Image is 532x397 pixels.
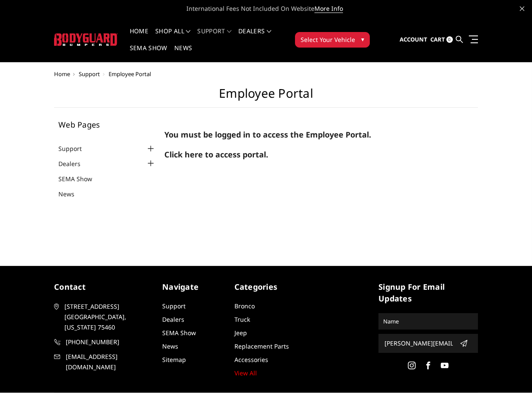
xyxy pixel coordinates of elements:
span: 0 [446,36,453,43]
a: Click here to access portal. [164,151,268,159]
span: Click here to access portal. [164,149,268,160]
a: Support [58,144,93,153]
a: Cart 0 [430,28,453,51]
a: News [58,189,85,198]
h5: contact [54,281,154,293]
a: Replacement Parts [234,342,289,350]
a: Support [162,302,186,310]
a: [PHONE_NUMBER] [54,337,154,347]
a: Dealers [58,159,91,168]
a: SEMA Show [162,329,196,337]
span: [PHONE_NUMBER] [66,337,153,347]
a: Dealers [238,28,271,45]
span: Employee Portal [109,70,151,78]
a: More Info [314,4,343,13]
span: ▾ [361,35,364,44]
span: Select Your Vehicle [301,35,355,44]
a: Home [130,28,148,45]
a: Support [79,70,100,78]
a: [EMAIL_ADDRESS][DOMAIN_NAME] [54,352,154,372]
a: SEMA Show [58,174,103,183]
a: Support [197,28,231,45]
h5: signup for email updates [378,281,478,304]
a: Bronco [234,302,255,310]
input: Email [381,336,456,350]
a: Jeep [234,329,247,337]
img: BODYGUARD BUMPERS [54,33,118,46]
span: Account [400,35,427,43]
a: Accessories [234,355,268,364]
span: [EMAIL_ADDRESS][DOMAIN_NAME] [66,352,153,372]
h1: Employee Portal [54,86,478,108]
button: Select Your Vehicle [295,32,370,48]
a: Dealers [162,315,184,323]
h5: Categories [234,281,298,293]
span: Cart [430,35,445,43]
a: Truck [234,315,250,323]
a: News [162,342,178,350]
a: You must be logged in to access the Employee Portal. [164,131,371,139]
span: You must be logged in to access the Employee Portal. [164,129,371,140]
a: Sitemap [162,355,186,364]
a: Home [54,70,70,78]
a: Account [400,28,427,51]
a: shop all [155,28,190,45]
h5: Web Pages [58,121,156,128]
a: News [174,45,192,62]
input: Name [380,314,477,328]
a: SEMA Show [130,45,167,62]
h5: Navigate [162,281,226,293]
a: View All [234,369,257,377]
span: [STREET_ADDRESS] [GEOGRAPHIC_DATA], [US_STATE] 75460 [64,301,152,333]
